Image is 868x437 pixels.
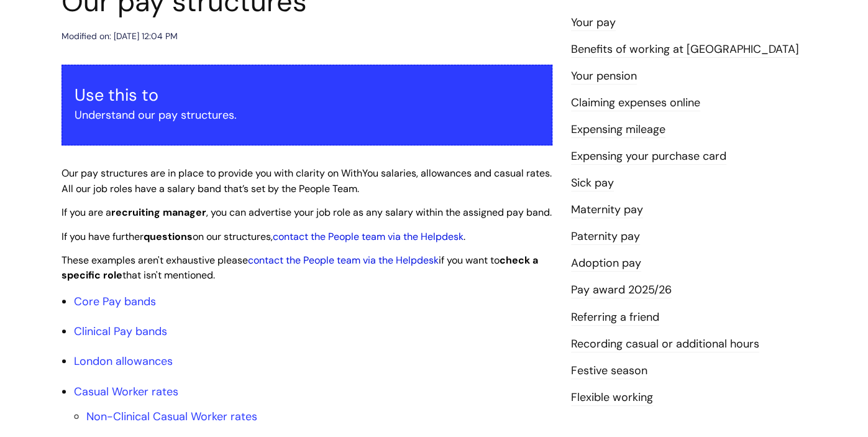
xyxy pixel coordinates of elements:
[571,149,726,165] a: Expensing your purchase card
[571,255,641,272] a: Adoption pay
[571,336,759,352] a: Recording casual or additional hours
[62,167,552,195] span: Our pay structures are in place to provide you with clarity on WithYou salaries, allowances and c...
[74,294,156,309] a: Core Pay bands
[62,29,178,44] div: Modified on: [DATE] 12:04 PM
[571,229,640,245] a: Paternity pay
[571,175,614,191] a: Sick pay
[62,254,538,282] span: These examples aren't exhaustive please if you want to that isn't mentioned.
[571,202,643,218] a: Maternity pay
[62,206,552,219] span: If you are a , you can advertise your job role as any salary within the assigned pay band.
[74,384,178,399] a: Casual Worker rates
[571,390,653,406] a: Flexible working
[144,230,193,243] strong: questions
[571,363,647,379] a: Festive season
[571,95,700,111] a: Claiming expenses online
[571,42,799,58] a: Benefits of working at [GEOGRAPHIC_DATA]
[75,105,539,125] p: Understand our pay structures.
[74,324,167,339] a: Clinical Pay bands
[62,230,465,243] span: If you have further on our structures, .
[111,206,206,219] strong: recruiting manager
[75,85,539,105] h3: Use this to
[248,254,439,267] a: contact the People team via the Helpdesk
[571,310,659,326] a: Referring a friend
[74,354,173,369] a: London allowances
[571,122,665,138] a: Expensing mileage
[571,15,616,31] a: Your pay
[571,282,672,298] a: Pay award 2025/26
[571,68,637,85] a: Your pension
[273,230,464,243] a: contact the People team via the Helpdesk
[86,409,257,424] a: Non-Clinical Casual Worker rates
